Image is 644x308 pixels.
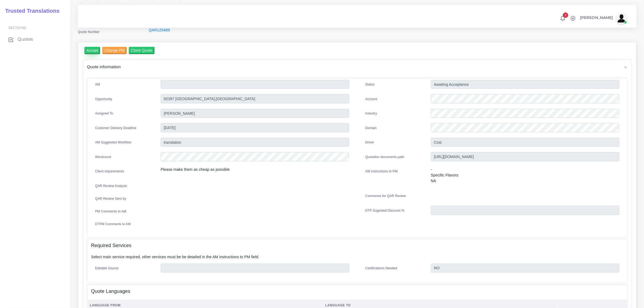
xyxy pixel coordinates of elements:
h4: Required Services [91,243,131,249]
a: [PERSON_NAME]avatar [577,13,629,24]
label: AM Suggested Workflow [95,140,131,145]
label: AM instructions to PM [365,169,398,174]
p: - Specific Flavors: NA [431,167,619,184]
label: Quote Number [78,30,100,34]
label: Account [365,97,377,101]
label: Certifications Needed [365,266,397,271]
div: Quote information [83,60,631,74]
a: Quotes [4,34,66,45]
label: Domain [365,126,377,130]
h4: Quote Languages [91,289,130,294]
span: Quote information [87,64,121,70]
h2: Trusted Translations [1,8,60,14]
label: Opportunity [95,97,113,101]
label: DTP Sugested Discount % [365,208,405,213]
span: [PERSON_NAME] [580,16,613,19]
label: Wordcount [95,155,111,159]
label: AM [95,82,100,87]
span: Sections [8,26,26,30]
p: Please make them as cheap as possible [161,167,349,172]
label: Driver [365,140,374,145]
label: Status [365,82,375,87]
label: Industry [365,111,377,116]
img: avatar [616,13,627,24]
input: Accept [84,47,100,54]
span: 1 [563,12,568,18]
span: Quotes [18,36,33,42]
input: Change PM [102,47,127,54]
label: Comments for QAR Review [365,194,406,198]
label: Assigned To [95,111,113,116]
input: Clone Quote [129,47,154,54]
a: 1 [558,15,567,21]
label: Customer Delivery Deadline [95,126,137,130]
label: DTPM Comments to AM [95,222,131,227]
a: QAR125489 [149,28,170,32]
label: PM Comments to AM [95,209,127,214]
a: Trusted Translations [1,6,60,15]
label: Editable Source [95,266,119,271]
label: QAR Review Sent by [95,196,126,201]
p: Select main service required, other services must be be detailed in the AM instructions to PM field. [91,254,623,260]
label: Quotation documents path [365,155,404,159]
input: pm [161,109,349,118]
label: QAR Review Analysis [95,184,127,188]
label: Client requirements [95,169,124,174]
